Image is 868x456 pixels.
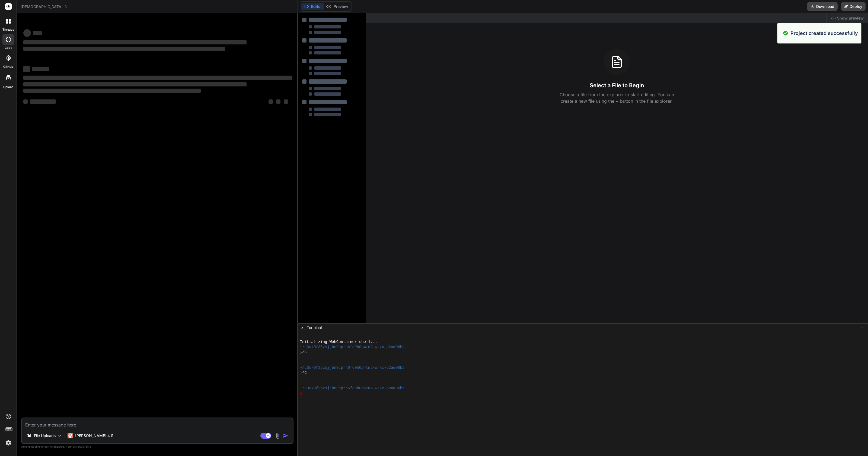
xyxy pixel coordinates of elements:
span: ~/u3uk0f35zsjjbn9cprh6fq9h0p4tm2-wnxx-p2am06bb [300,365,405,370]
span: ‌ [23,29,31,37]
span: ‌ [284,99,288,104]
img: alert [783,30,788,37]
span: ‌ [276,99,280,104]
span: [DEMOGRAPHIC_DATA] [21,4,68,9]
span: ‌ [23,99,28,104]
p: [PERSON_NAME] 4 S.. [75,433,116,438]
span: ❯ [300,350,302,355]
span: Initializing WebContainer shell... [300,339,377,345]
button: − [860,323,865,332]
span: ❯ [300,370,302,376]
label: threads [2,27,14,32]
p: Always double-check its answers. Your in Bind [21,444,293,449]
img: Claude 4 Sonnet [68,433,73,438]
span: ❯ [300,391,302,396]
span: ^C [302,350,307,355]
button: Deploy [841,2,866,11]
p: File Uploads [34,433,56,438]
span: ‌ [23,40,247,44]
span: >_ [301,325,305,330]
span: − [861,325,864,330]
button: Editor [301,3,324,10]
img: icon [283,433,288,438]
img: attachment [275,433,281,439]
label: GitHub [3,64,13,69]
span: privacy [73,445,82,448]
p: Choose a file from the explorer to start editing. You can create a new file using the + button in... [556,91,678,104]
span: ‌ [269,99,273,104]
span: ‌ [33,31,42,35]
span: ‌ [23,47,225,51]
span: ‌ [30,99,56,104]
span: ‌ [32,67,49,71]
span: ‌ [23,76,292,80]
span: Show preview [837,15,864,21]
label: Upload [3,85,14,89]
span: ~/u3uk0f35zsjjbn9cprh6fq9h0p4tm2-wnxx-p2am06bb [300,386,405,391]
button: Download [807,2,838,11]
span: Terminal [307,325,322,330]
span: ‌ [23,89,201,93]
p: Project created successfully [790,30,858,37]
span: ^C [302,370,307,376]
span: ~/u3uk0f35zsjjbn9cprh6fq9h0p4tm2-wnxx-p2am06bb [300,345,405,350]
button: Preview [324,3,350,10]
img: Pick Models [57,434,62,438]
label: code [5,46,12,50]
h3: Select a File to Begin [590,82,644,89]
span: ‌ [23,66,30,72]
img: settings [4,438,13,447]
span: ‌ [23,82,247,86]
